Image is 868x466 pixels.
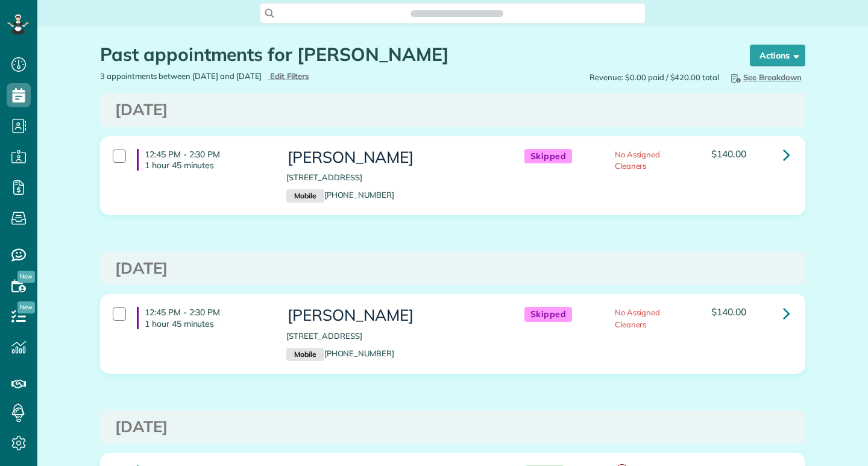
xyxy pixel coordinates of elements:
a: Mobile[PHONE_NUMBER] [286,348,394,358]
h1: Past appointments for [PERSON_NAME] [100,45,727,65]
h3: [DATE] [115,101,790,119]
button: See Breakdown [725,71,805,84]
span: $140.00 [711,148,746,160]
span: Edit Filters [270,71,309,81]
h3: [DATE] [115,260,790,277]
span: Revenue: $0.00 paid / $420.00 total [590,72,719,83]
p: [STREET_ADDRESS] [286,172,500,183]
h4: 12:45 PM - 2:30 PM [137,307,268,329]
h4: 12:45 PM - 2:30 PM [137,149,268,171]
span: See Breakdown [729,72,802,82]
span: Skipped [524,307,573,322]
a: Mobile[PHONE_NUMBER] [286,190,394,200]
span: Search ZenMaid… [423,7,491,19]
p: 1 hour 45 minutes [145,318,268,329]
h3: [PERSON_NAME] [286,307,500,324]
a: Edit Filters [268,71,309,81]
p: 1 hour 45 minutes [145,160,268,171]
button: Actions [750,45,805,66]
h3: [DATE] [115,418,790,436]
small: Mobile [286,348,324,361]
span: New [17,301,35,313]
span: No Assigned Cleaners [615,307,661,329]
span: Skipped [524,149,573,164]
span: $140.00 [711,306,746,318]
h3: [PERSON_NAME] [286,149,500,166]
span: No Assigned Cleaners [615,150,661,171]
span: New [17,271,35,283]
div: 3 appointments between [DATE] and [DATE] [91,71,453,82]
small: Mobile [286,189,324,203]
p: [STREET_ADDRESS] [286,330,500,342]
